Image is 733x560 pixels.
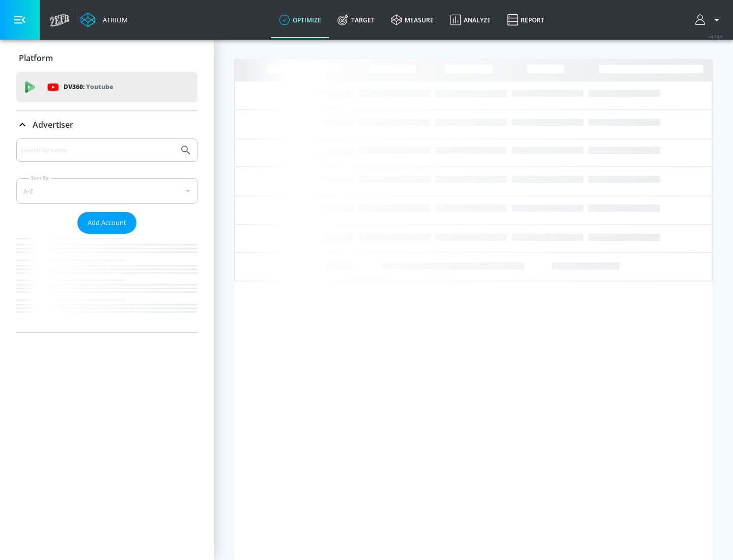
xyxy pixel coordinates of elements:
div: A-Z [16,178,198,204]
p: Youtube [86,81,113,92]
button: Add Account [77,212,136,234]
a: measure [383,2,442,38]
a: Analyze [442,2,499,38]
div: Platform [16,44,198,72]
p: DV360: [64,81,113,93]
div: Advertiser [16,110,198,139]
p: Advertiser [33,119,73,130]
p: Platform [19,52,53,64]
span: Add Account [88,217,126,229]
a: optimize [271,2,329,38]
a: Atrium [80,12,128,27]
a: Report [499,2,552,38]
div: DV360: Youtube [16,72,198,102]
input: Search by name [20,144,175,157]
label: Sort By [29,175,51,181]
span: v 4.28.0 [709,34,723,39]
nav: list of Advertiser [16,234,198,332]
div: Advertiser [16,138,198,332]
a: Target [329,2,383,38]
div: Atrium [99,15,128,24]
